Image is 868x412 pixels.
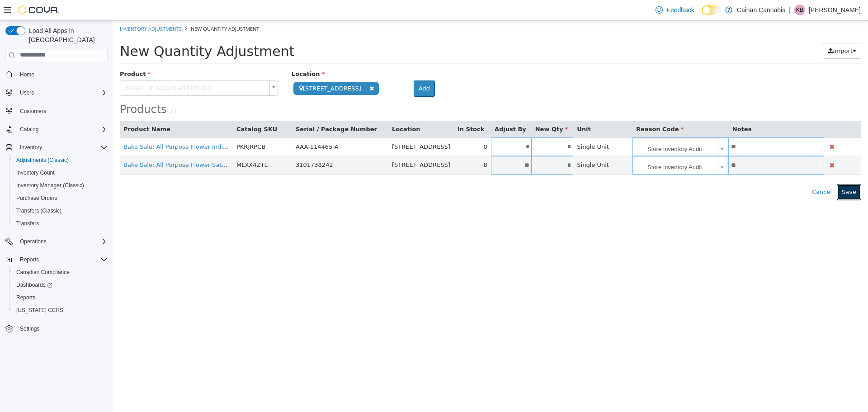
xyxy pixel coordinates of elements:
[422,105,455,112] span: New Qty
[179,135,275,154] td: 3101738242
[344,104,373,113] button: In Stock
[16,124,42,135] button: Catalog
[16,142,108,153] span: Inventory
[9,217,111,230] button: Transfers
[7,23,181,38] span: New Quantity Adjustment
[13,305,67,316] a: [US_STATE] CCRS
[13,193,61,204] a: Purchase Orders
[7,5,69,11] a: Inventory Adjustments
[9,179,111,192] button: Inventory Manager (Classic)
[10,123,130,129] a: Bake Sale: All Purpose Flower Indica 28g
[20,89,34,96] span: Users
[13,279,56,290] a: Dashboards
[652,1,698,19] a: Feedback
[20,71,34,78] span: Home
[666,5,694,14] span: Feedback
[13,155,108,166] span: Adjustments (Classic)
[179,50,212,57] span: Location
[54,86,64,94] small: ( )
[737,5,785,15] p: Cainan Cannabis
[9,304,111,317] button: [US_STATE] CCRS
[13,292,39,303] a: Reports
[796,5,803,15] span: KB
[13,305,108,316] span: Washington CCRS
[2,86,111,99] button: Users
[715,139,723,150] button: Delete Product
[2,253,111,266] button: Reports
[523,105,571,112] span: Reason Code
[120,135,179,154] td: MLXX4ZTL
[9,204,111,217] button: Transfers (Classic)
[9,266,111,279] button: Canadian Compliance
[16,254,42,265] button: Reports
[13,167,58,178] a: Inventory Count
[5,64,108,359] nav: Complex example
[13,218,42,229] a: Transfers
[16,194,57,202] span: Purchase Orders
[10,104,59,113] button: Product Name
[13,193,108,204] span: Purchase Orders
[20,108,46,115] span: Customers
[16,87,108,98] span: Users
[13,267,108,278] span: Canadian Compliance
[16,87,38,98] button: Users
[16,142,46,153] button: Inventory
[7,60,153,75] span: Search or Scan to Add Product
[9,166,111,179] button: Inventory Count
[13,155,72,166] a: Adjustments (Classic)
[2,123,111,136] button: Catalog
[16,182,84,189] span: Inventory Manager (Classic)
[16,220,39,227] span: Transfers
[16,323,108,334] span: Settings
[16,106,50,117] a: Customers
[20,256,39,263] span: Reports
[2,104,111,118] button: Customers
[702,5,721,15] input: Dark Mode
[789,5,791,15] p: |
[16,69,108,80] span: Home
[16,69,38,80] a: Home
[724,163,748,180] button: Save
[16,105,108,117] span: Customers
[16,294,35,301] span: Reports
[619,104,640,113] button: Notes
[16,236,108,247] span: Operations
[9,279,111,291] a: Dashboards
[120,117,179,135] td: PKRJRPCB
[301,60,322,76] button: Add
[2,68,111,81] button: Home
[13,205,108,216] span: Transfers (Classic)
[341,117,378,135] td: 0
[16,236,50,247] button: Operations
[809,5,861,15] p: [PERSON_NAME]
[13,180,88,191] a: Inventory Manager (Classic)
[7,50,38,57] span: Product
[522,118,601,136] span: Store Inventory Audit
[522,118,613,135] a: Store Inventory Audit
[9,192,111,204] button: Purchase Orders
[20,126,38,133] span: Catalog
[464,104,479,113] button: Unit
[522,136,613,153] a: Store Inventory Audit
[522,136,601,154] span: Store Inventory Audit
[720,27,740,33] span: Import
[279,141,337,147] span: [STREET_ADDRESS]
[341,135,378,154] td: 8
[16,307,63,314] span: [US_STATE] CCRS
[2,322,111,335] button: Settings
[13,279,108,290] span: Dashboards
[57,86,61,94] span: 2
[794,5,805,15] div: Kimberly Blake
[16,323,43,334] a: Settings
[16,254,108,265] span: Reports
[20,325,39,332] span: Settings
[20,238,47,245] span: Operations
[20,144,42,151] span: Inventory
[710,22,748,38] button: Import
[464,141,496,147] span: Single Unit
[715,121,723,131] button: Delete Product
[279,104,309,113] button: Location
[16,169,55,176] span: Inventory Count
[180,61,266,74] span: [STREET_ADDRESS]
[123,104,166,113] button: Catalog SKU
